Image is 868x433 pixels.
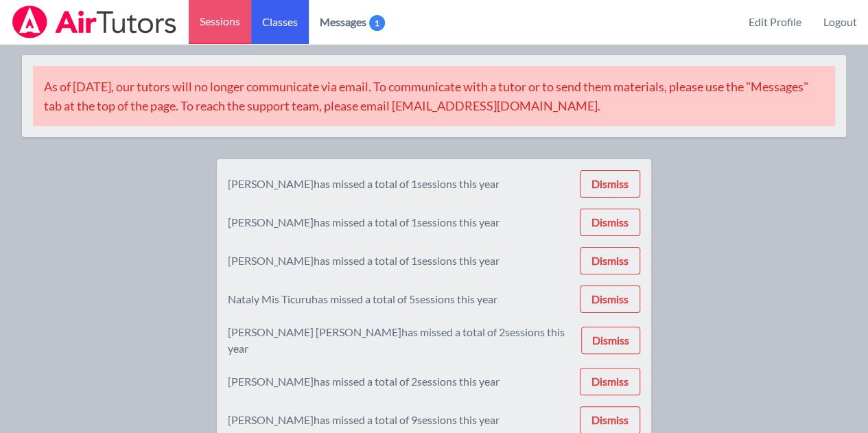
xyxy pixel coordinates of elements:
div: [PERSON_NAME] has missed a total of 1 sessions this year [228,253,500,269]
span: Messages [320,14,385,30]
div: As of [DATE], our tutors will no longer communicate via email. To communicate with a tutor or to ... [33,66,835,126]
button: Dismiss [580,285,640,313]
div: Nataly Mis Ticuru has missed a total of 5 sessions this year [228,291,497,307]
div: [PERSON_NAME] has missed a total of 2 sessions this year [228,373,500,390]
button: Dismiss [580,170,640,198]
div: [PERSON_NAME] has missed a total of 1 sessions this year [228,176,500,192]
span: 1 [369,15,385,31]
div: [PERSON_NAME] has missed a total of 9 sessions this year [228,412,500,428]
div: [PERSON_NAME] [PERSON_NAME] has missed a total of 2 sessions this year [228,324,570,357]
button: Dismiss [580,368,640,395]
button: Dismiss [581,327,640,354]
button: Dismiss [580,247,640,274]
button: Dismiss [580,209,640,236]
img: Airtutors Logo [11,5,178,38]
div: [PERSON_NAME] has missed a total of 1 sessions this year [228,214,500,231]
